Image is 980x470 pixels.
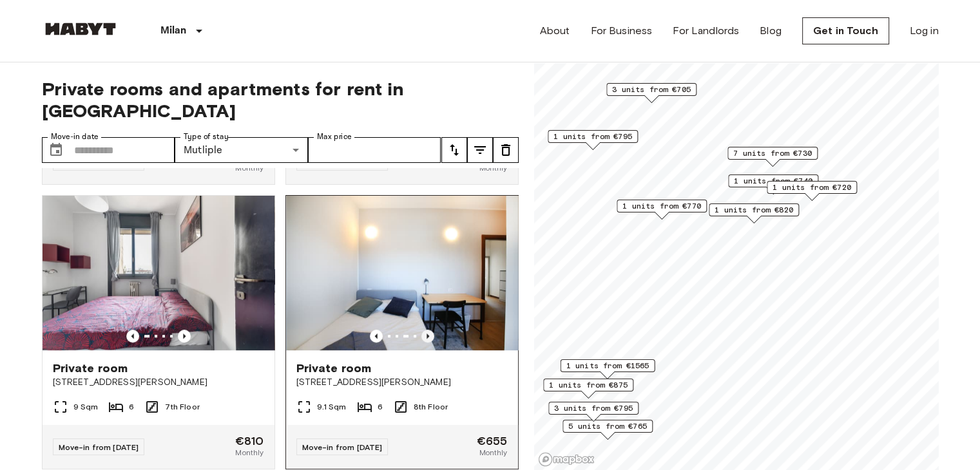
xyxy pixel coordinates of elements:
[42,195,275,469] a: Marketing picture of unit IT-14-044-001-06HPrevious imagePrevious imagePrivate room[STREET_ADDRES...
[715,204,793,216] span: 1 units from €820
[317,401,347,413] span: 9.1 Sqm
[184,131,229,142] label: Type of stay
[606,83,697,103] div: Map marker
[548,130,638,150] div: Map marker
[773,182,851,193] span: 1 units from €720
[549,379,628,391] span: 1 units from €875
[553,131,632,142] span: 1 units from €795
[441,137,467,163] button: tune
[540,23,570,39] a: About
[296,376,508,389] span: [STREET_ADDRESS][PERSON_NAME]
[160,23,187,39] p: Milan
[538,452,595,467] a: Mapbox logo
[568,420,647,432] span: 5 units from €765
[286,196,518,350] img: Marketing picture of unit IT-14-105-001-006
[317,131,352,142] label: Max price
[493,137,519,163] button: tune
[175,137,308,163] div: Mutliple
[421,330,434,343] button: Previous image
[562,420,653,440] div: Map marker
[612,84,691,95] span: 3 units from €705
[733,147,812,159] span: 7 units from €730
[178,330,191,343] button: Previous image
[43,196,274,350] img: Marketing picture of unit IT-14-044-001-06H
[165,401,199,413] span: 7th Floor
[53,376,264,389] span: [STREET_ADDRESS][PERSON_NAME]
[42,23,119,35] img: Habyt
[235,162,264,174] span: Monthly
[378,401,383,413] span: 6
[548,402,639,422] div: Map marker
[673,23,739,39] a: For Landlords
[73,401,99,413] span: 9 Sqm
[235,447,264,458] span: Monthly
[728,174,818,194] div: Map marker
[760,23,782,39] a: Blog
[59,442,139,452] span: Move-in from [DATE]
[910,23,939,39] a: Log in
[709,203,799,223] div: Map marker
[590,23,652,39] a: For Business
[129,401,134,413] span: 6
[370,330,383,343] button: Previous image
[42,78,519,122] span: Private rooms and apartments for rent in [GEOGRAPHIC_DATA]
[734,175,812,187] span: 1 units from €740
[479,447,507,458] span: Monthly
[560,359,655,379] div: Map marker
[477,435,508,447] span: €655
[566,360,649,371] span: 1 units from €1565
[617,200,707,220] div: Map marker
[126,330,139,343] button: Previous image
[285,195,519,469] a: Previous imagePrevious imagePrivate room[STREET_ADDRESS][PERSON_NAME]9.1 Sqm68th FloorMove-in fro...
[727,147,818,167] div: Map marker
[414,401,448,413] span: 8th Floor
[235,435,264,447] span: €810
[543,379,633,399] div: Map marker
[767,181,857,201] div: Map marker
[802,17,889,44] a: Get in Touch
[467,137,493,163] button: tune
[296,361,372,376] span: Private room
[53,361,128,376] span: Private room
[51,131,99,142] label: Move-in date
[43,137,69,163] button: Choose date
[554,402,633,414] span: 3 units from €795
[622,200,701,212] span: 1 units from €770
[479,162,507,174] span: Monthly
[302,442,383,452] span: Move-in from [DATE]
